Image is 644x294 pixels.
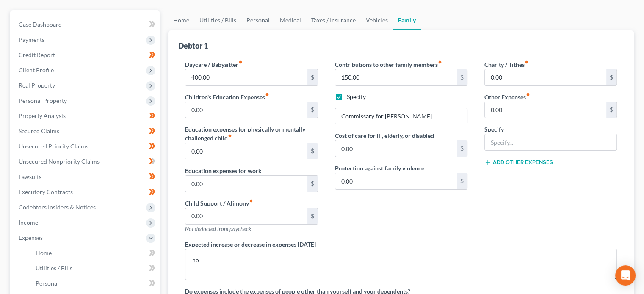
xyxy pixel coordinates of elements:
a: Vehicles [361,10,393,30]
span: Codebtors Insiders & Notices [19,203,96,211]
div: $ [457,140,467,157]
span: Credit Report [19,51,55,58]
div: $ [606,102,616,118]
input: -- [335,140,457,157]
label: Cost of care for ill, elderly, or disabled [335,131,434,140]
i: fiber_manual_record [238,60,243,64]
a: Utilities / Bills [194,10,241,30]
div: Open Intercom Messenger [615,265,636,286]
input: -- [485,102,606,118]
a: Unsecured Priority Claims [12,139,160,154]
span: Case Dashboard [19,21,62,28]
a: Personal [29,276,160,291]
button: Add Other Expenses [484,159,553,166]
label: Children's Education Expenses [185,93,269,102]
div: $ [606,69,616,85]
input: Specify... [485,134,616,150]
a: Family [393,10,421,30]
label: Education expenses for work [185,166,262,175]
label: Protection against family violence [335,164,424,173]
div: $ [457,173,467,189]
i: fiber_manual_record [438,60,442,64]
label: Specify [347,93,366,101]
span: Payments [19,36,44,43]
i: fiber_manual_record [526,93,530,97]
input: -- [335,69,457,85]
input: -- [185,143,307,159]
a: Case Dashboard [12,17,160,32]
a: Home [168,10,194,30]
div: $ [307,102,318,118]
div: Debtor 1 [178,41,208,51]
input: -- [185,69,307,85]
a: Secured Claims [12,124,160,139]
span: Executory Contracts [19,188,73,195]
input: Specify... [335,108,467,124]
label: Specify [484,125,504,134]
span: Client Profile [19,66,54,74]
span: Personal Property [19,97,67,104]
div: $ [307,176,318,192]
label: Other Expenses [484,93,530,102]
a: Executory Contracts [12,184,160,200]
span: Utilities / Bills [36,264,72,272]
a: Taxes / Insurance [306,10,361,30]
span: Lawsuits [19,173,41,180]
span: Property Analysis [19,112,66,119]
a: Home [29,245,160,261]
span: Personal [36,280,59,287]
a: Property Analysis [12,108,160,124]
a: Credit Report [12,47,160,63]
i: fiber_manual_record [249,199,253,203]
a: Unsecured Nonpriority Claims [12,154,160,169]
span: Unsecured Priority Claims [19,143,88,150]
a: Medical [275,10,306,30]
input: -- [335,173,457,189]
span: Expenses [19,234,43,241]
label: Education expenses for physically or mentally challenged child [185,125,318,143]
i: fiber_manual_record [525,60,529,64]
span: Real Property [19,82,55,89]
span: Unsecured Nonpriority Claims [19,158,100,165]
span: Not deducted from paycheck [185,225,251,232]
span: Home [36,249,52,256]
label: Charity / Tithes [484,60,529,69]
a: Personal [241,10,275,30]
div: $ [307,208,318,224]
div: $ [307,69,318,85]
a: Utilities / Bills [29,261,160,276]
label: Child Support / Alimony [185,199,253,208]
input: -- [185,208,307,224]
label: Daycare / Babysitter [185,60,243,69]
label: Expected increase or decrease in expenses [DATE] [185,240,316,249]
input: -- [185,176,307,192]
div: $ [307,143,318,159]
div: $ [457,69,467,85]
span: Secured Claims [19,127,59,135]
label: Contributions to other family members [335,60,442,69]
a: Lawsuits [12,169,160,184]
span: Income [19,219,38,226]
i: fiber_manual_record [228,134,232,138]
input: -- [485,69,606,85]
input: -- [185,102,307,118]
i: fiber_manual_record [265,93,269,97]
